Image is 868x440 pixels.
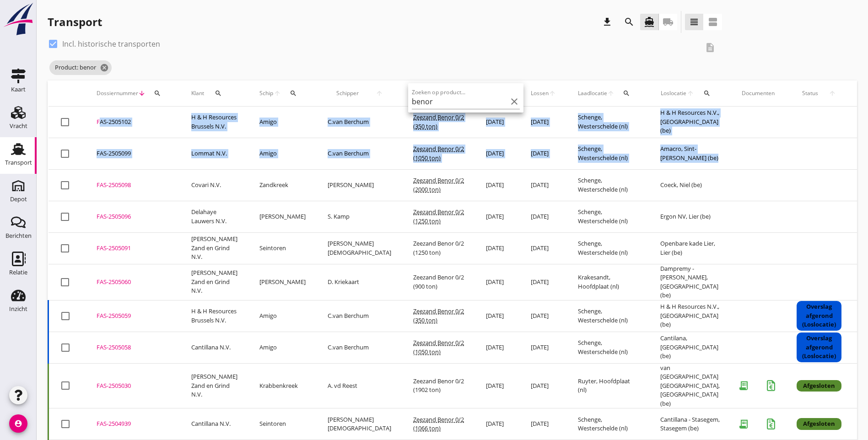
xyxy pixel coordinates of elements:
[734,415,753,433] i: receipt_long
[248,138,317,169] td: Amigo
[687,90,695,97] i: arrow_upward
[567,169,649,201] td: Schenge, Westerschelde (nl)
[475,264,520,300] td: [DATE]
[623,90,630,97] i: search
[413,208,464,225] span: Zeezand Benor 0/2 (1250 ton)
[248,169,317,201] td: Zandkreek
[624,16,635,27] i: search
[97,343,169,352] div: FAS-2505058
[707,16,718,27] i: view_agenda
[413,145,464,162] span: Zeezand Benor 0/2 (1050 ton)
[97,118,169,127] div: FAS-2505102
[248,363,317,408] td: Krabbenkreek
[475,107,520,138] td: [DATE]
[567,363,649,408] td: Ruyter, Hoofdplaat (nl)
[317,264,402,300] td: D. Kriekaart
[274,90,281,97] i: arrow_upward
[520,138,567,169] td: [DATE]
[649,138,731,169] td: Amacro, Sint-[PERSON_NAME] (be)
[520,264,567,300] td: [DATE]
[567,138,649,169] td: Schenge, Westerschelde (nl)
[663,16,674,27] i: local_shipping
[649,107,731,138] td: H & H Resources N.V., [GEOGRAPHIC_DATA] (be)
[100,63,109,72] i: cancel
[290,90,297,97] i: search
[317,332,402,363] td: C.van Berchum
[10,123,27,129] div: Vracht
[180,232,248,264] td: [PERSON_NAME] Zand en Grind N.V.
[520,169,567,201] td: [DATE]
[248,232,317,264] td: Seintoren
[797,89,824,97] span: Status
[5,160,32,166] div: Transport
[475,169,520,201] td: [DATE]
[97,311,169,321] div: FAS-2505059
[402,363,475,408] td: Zeezand Benor 0/2 (1902 ton)
[2,2,35,36] img: logo-small.a267ee39.svg
[215,90,222,97] i: search
[180,201,248,232] td: Delahaye Lauwers N.V.
[649,408,731,440] td: Cantillana - Stasegem, Stasegem (be)
[9,306,27,312] div: Inzicht
[317,363,402,408] td: A. vd Reest
[97,149,169,158] div: FAS-2505099
[328,89,367,97] span: Schipper
[180,300,248,332] td: H & H Resources Brussels N.V.
[48,15,102,29] div: Transport
[475,138,520,169] td: [DATE]
[797,333,841,362] div: Overslag afgerond (Loslocatie)
[607,90,615,97] i: arrow_upward
[259,89,274,97] span: Schip
[475,232,520,264] td: [DATE]
[734,376,753,395] i: receipt_long
[49,60,112,75] span: Product: benor
[402,264,475,300] td: Zeezand Benor 0/2 (900 ton)
[317,169,402,201] td: [PERSON_NAME]
[797,380,841,392] div: Afgesloten
[154,90,161,97] i: search
[10,196,27,202] div: Depot
[578,89,607,97] span: Laadlocatie
[649,232,731,264] td: Openbare kade Lier, Lier (be)
[567,332,649,363] td: Schenge, Westerschelde (nl)
[475,363,520,408] td: [DATE]
[742,89,775,97] div: Documenten
[413,338,464,356] span: Zeezand Benor 0/2 (1050 ton)
[317,138,402,169] td: C.van Berchum
[248,264,317,300] td: [PERSON_NAME]
[520,107,567,138] td: [DATE]
[567,264,649,300] td: Krakesandt, Hoofdplaat (nl)
[248,107,317,138] td: Amigo
[97,381,169,391] div: FAS-2505030
[520,300,567,332] td: [DATE]
[649,169,731,201] td: Coeck, Niel (be)
[797,301,841,331] div: Overslag afgerond (Loslocatie)
[9,269,27,275] div: Relatie
[520,408,567,440] td: [DATE]
[567,107,649,138] td: Schenge, Westerschelde (nl)
[413,415,464,433] span: Zeezand Benor 0/2 (1066 ton)
[97,244,169,253] div: FAS-2505091
[62,39,160,48] label: Incl. historische transporten
[180,264,248,300] td: [PERSON_NAME] Zand en Grind N.V.
[97,419,169,429] div: FAS-2504939
[649,363,731,408] td: van [GEOGRAPHIC_DATA] [GEOGRAPHIC_DATA], [GEOGRAPHIC_DATA] (be)
[520,363,567,408] td: [DATE]
[660,89,687,97] span: Loslocatie
[475,332,520,363] td: [DATE]
[248,201,317,232] td: [PERSON_NAME]
[649,332,731,363] td: Cantilana, [GEOGRAPHIC_DATA] (be)
[703,90,711,97] i: search
[689,16,700,27] i: view_headline
[531,89,549,97] span: Lossen
[649,264,731,300] td: Dampremy - [PERSON_NAME], [GEOGRAPHIC_DATA] (be)
[248,332,317,363] td: Amigo
[180,332,248,363] td: Cantillana N.V.
[317,107,402,138] td: C.van Berchum
[520,332,567,363] td: [DATE]
[180,408,248,440] td: Cantillana N.V.
[649,201,731,232] td: Ergon NV, Lier (be)
[475,201,520,232] td: [DATE]
[412,94,507,109] input: Zoeken op product...
[248,408,317,440] td: Seintoren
